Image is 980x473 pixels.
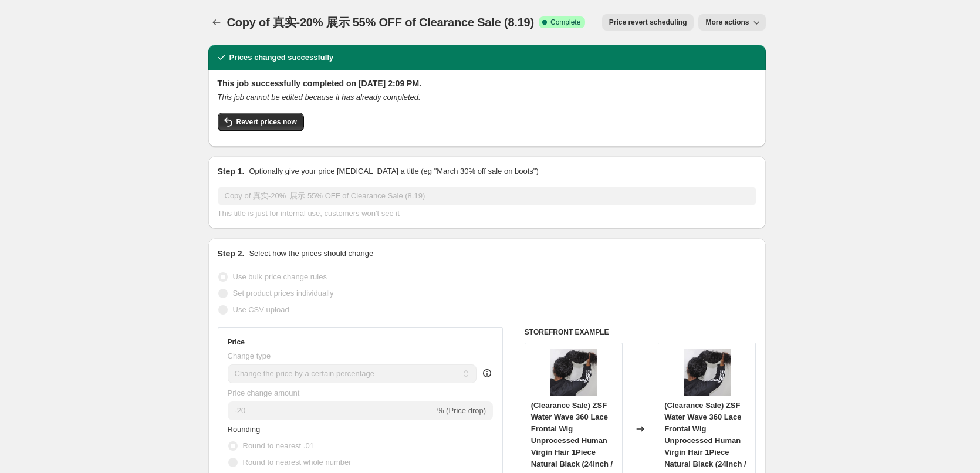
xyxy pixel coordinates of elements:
[249,248,373,259] p: Select how the prices should change
[602,14,694,31] button: Price revert scheduling
[228,352,271,360] span: Change type
[233,305,289,314] span: Use CSV upload
[227,16,534,29] span: Copy of 真实-20% 展示 55% OFF of Clearance Sale (8.19)
[218,113,304,131] button: Revert prices now
[437,406,486,415] span: % (Price drop)
[609,18,687,27] span: Price revert scheduling
[228,388,300,397] span: Price change amount
[218,93,421,102] i: This job cannot be edited because it has already completed.
[550,349,597,396] img: 48cd5a5172e9c2a5_80x.png
[218,77,756,89] h2: This job successfully completed on [DATE] 2:09 PM.
[243,458,352,467] span: Round to nearest whole number
[233,289,334,298] span: Set product prices individually
[525,327,756,337] h6: STOREFRONT EXAMPLE
[243,441,314,450] span: Round to nearest .01
[218,187,756,205] input: 30% off holiday sale
[229,52,334,63] h2: Prices changed successfully
[228,425,261,434] span: Rounding
[233,272,327,281] span: Use bulk price change rules
[698,14,765,31] button: More actions
[218,248,245,259] h2: Step 2.
[218,165,245,177] h2: Step 1.
[684,349,731,396] img: 48cd5a5172e9c2a5_80x.png
[705,18,749,27] span: More actions
[228,401,435,420] input: -15
[218,209,400,218] span: This title is just for internal use, customers won't see it
[550,18,580,27] span: Complete
[208,14,225,31] button: Price change jobs
[249,165,538,177] p: Optionally give your price [MEDICAL_DATA] a title (eg "March 30% off sale on boots")
[236,117,297,127] span: Revert prices now
[481,367,493,379] div: help
[228,337,245,347] h3: Price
